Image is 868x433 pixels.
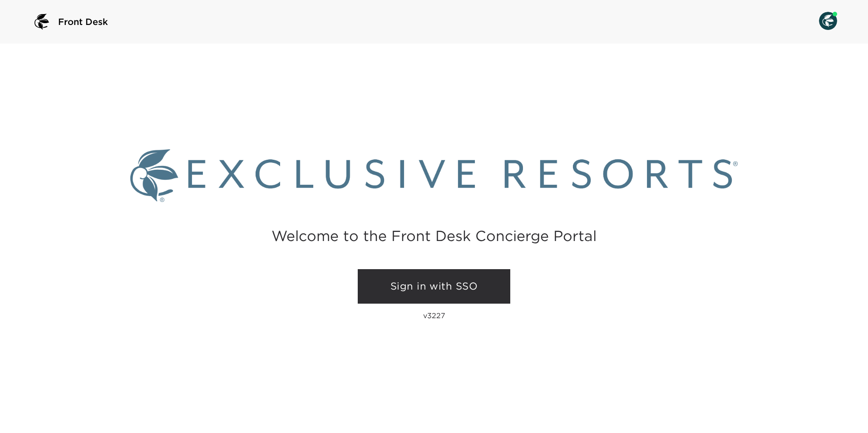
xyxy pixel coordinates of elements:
[358,269,510,304] a: Sign in with SSO
[130,149,738,202] img: Exclusive Resorts logo
[271,229,597,243] h2: Welcome to the Front Desk Concierge Portal
[31,11,53,33] img: logo
[58,15,108,28] span: Front Desk
[423,311,445,320] p: v3227
[819,12,837,30] img: User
